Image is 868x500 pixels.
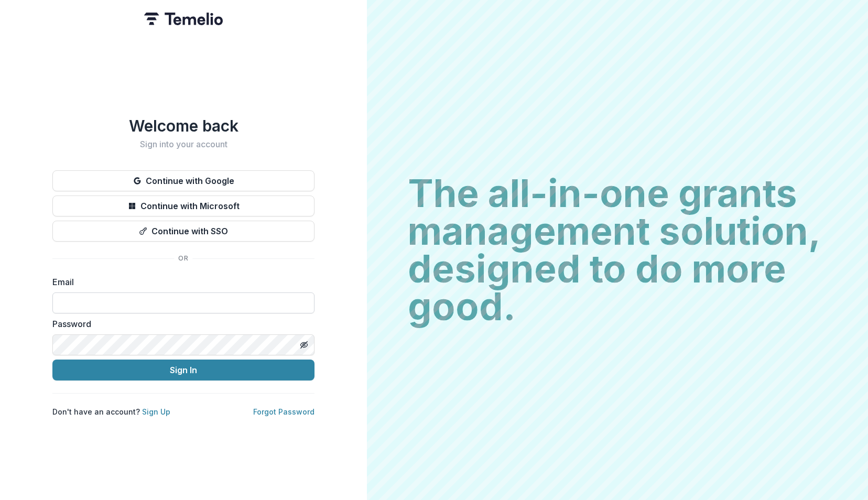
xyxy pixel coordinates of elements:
[296,336,312,353] button: Toggle password visibility
[253,407,314,416] a: Forgot Password
[144,13,223,25] img: Temelio
[52,221,314,242] button: Continue with SSO
[52,318,308,330] label: Password
[142,407,170,416] a: Sign Up
[52,360,314,381] button: Sign In
[52,170,314,191] button: Continue with Google
[52,406,170,417] p: Don't have an account?
[52,276,308,288] label: Email
[52,116,314,135] h1: Welcome back
[52,139,314,149] h2: Sign into your account
[52,195,314,216] button: Continue with Microsoft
